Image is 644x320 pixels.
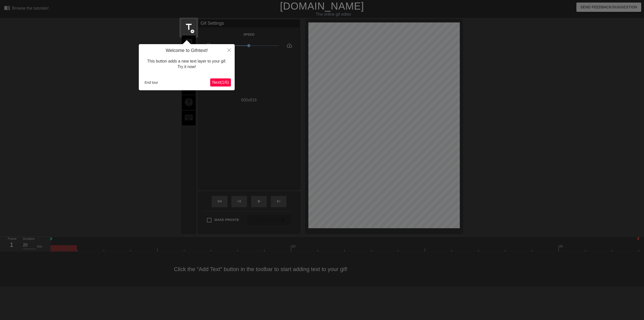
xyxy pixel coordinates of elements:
button: Close [224,44,235,56]
div: This button adds a new text layer to your gif. Try it now! [143,53,231,75]
span: Next ( 1 / 6 ) [212,80,229,84]
button: End tour [143,79,160,86]
h4: Welcome to Gifntext! [143,48,231,53]
button: Next [210,78,231,86]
